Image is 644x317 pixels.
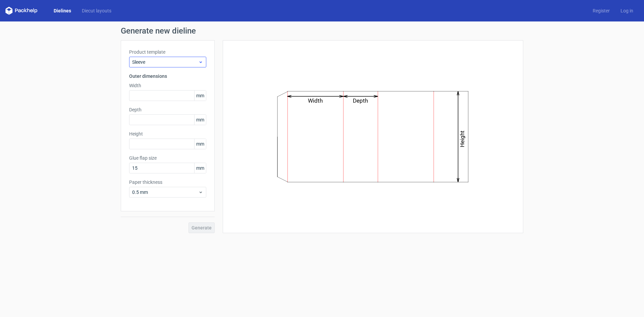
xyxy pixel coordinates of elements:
[194,139,206,149] span: mm
[615,7,639,14] a: Log in
[194,115,206,125] span: mm
[129,155,206,161] label: Glue flap size
[129,179,206,186] label: Paper thickness
[121,27,523,35] h1: Generate new dieline
[129,49,206,55] label: Product template
[194,163,206,173] span: mm
[459,130,466,147] text: Height
[194,91,206,101] span: mm
[132,59,198,65] span: Sleeve
[587,7,615,14] a: Register
[129,73,206,80] h3: Outer dimensions
[48,7,76,14] a: Dielines
[132,189,198,196] span: 0.5 mm
[129,106,206,113] label: Depth
[308,97,323,104] text: Width
[76,7,117,14] a: Diecut layouts
[129,82,206,89] label: Width
[353,97,368,104] text: Depth
[129,130,206,137] label: Height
